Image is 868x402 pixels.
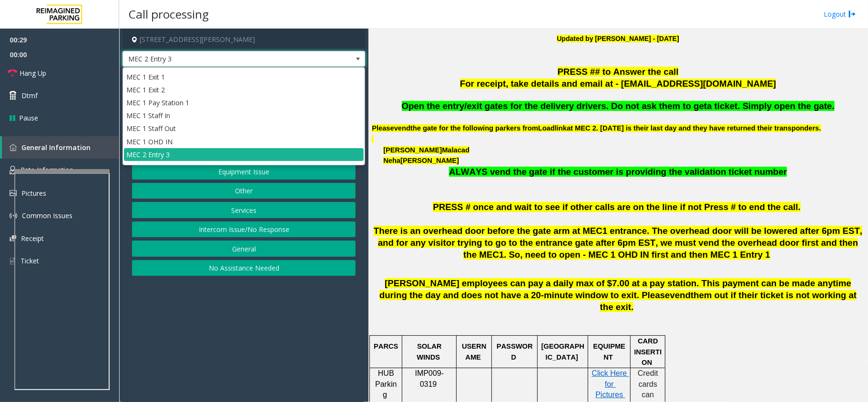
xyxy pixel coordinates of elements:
span: Loadlink [538,124,567,132]
li: MEC 2 Entry 4 [124,161,364,174]
span: Neha [383,157,400,164]
b: Updated by [PERSON_NAME] - [DATE] [557,35,679,42]
span: IMP009-0319 [415,369,444,388]
span: them out if their ticket is not working at the exit [600,290,857,312]
button: Intercom Issue/No Response [132,221,356,238]
span: the gate for the following parkers from [410,124,538,132]
button: Other [132,183,356,199]
img: 'icon' [10,257,16,265]
span: EQUIPMENT [593,342,626,361]
span: There is an overhead door before the gate arm at MEC1 entrance. The overhead door will be lowered... [374,226,862,260]
li: MEC 1 Staff Out [124,122,364,135]
a: Logout [824,9,856,19]
span: PRESS # once and wait to see if other calls are on the line if not Press # to end the call. [433,202,800,212]
span: SOLAR WINDS [417,342,443,361]
span: PASSWORD [497,342,533,361]
li: MEC 1 Staff In [124,109,364,122]
img: 'icon' [10,166,16,174]
span: For receipt, take details and email at - [EMAIL_ADDRESS][DOMAIN_NAME] [460,79,776,89]
span: Malacad [442,146,470,154]
button: Equipment Issue [132,163,356,180]
span: CARD INSERTION [634,337,662,366]
h3: Call processing [124,2,214,26]
li: MEC 1 Exit 2 [124,83,364,96]
span: Hang Up [20,68,46,78]
span: USERNAME [462,342,486,361]
span: [PERSON_NAME] [400,157,459,165]
span: at MEC 2. [DATE] is their last day and they have returned their transponders. [567,124,821,132]
span: MEC 2 Entry 3 [123,51,317,67]
span: Please [372,124,394,132]
button: Services [132,202,356,218]
span: vend [394,124,410,132]
button: General [132,241,356,257]
span: PARCS [374,342,398,350]
span: [PERSON_NAME] [383,146,442,154]
img: 'icon' [10,235,16,241]
span: General Information [21,143,91,152]
span: Dtmf [21,90,38,100]
li: MEC 2 Entry 3 [124,148,364,161]
span: PRESS ## to Answer the call [558,67,679,77]
button: No Assistance Needed [132,260,356,276]
li: MEC 1 OHD IN [124,135,364,148]
img: 'icon' [10,212,17,220]
img: logout [848,9,856,19]
span: [PERSON_NAME] employees can pay a daily max of $7.00 at a pay station. This payment can be made a... [379,278,851,300]
span: [GEOGRAPHIC_DATA] [541,342,584,361]
span: HUB Parking [375,369,397,399]
span: a ticket. Simply open the gate. [707,101,834,111]
span: Pause [19,113,38,123]
li: MEC 1 Pay Station 1 [124,96,364,109]
h4: [STREET_ADDRESS][PERSON_NAME] [123,29,365,51]
li: MEC 1 Exit 1 [124,70,364,83]
span: Open the entry/exit gates for the delivery drivers. Do not ask them to get [402,101,707,111]
span: ALWAYS vend the gate if the customer is providing the validation ticket number [449,167,787,177]
img: 'icon' [10,144,17,151]
span: vend [670,290,691,301]
span: . [631,302,633,312]
span: Rate Information [20,165,73,174]
img: 'icon' [10,190,17,196]
a: General Information [2,136,119,159]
